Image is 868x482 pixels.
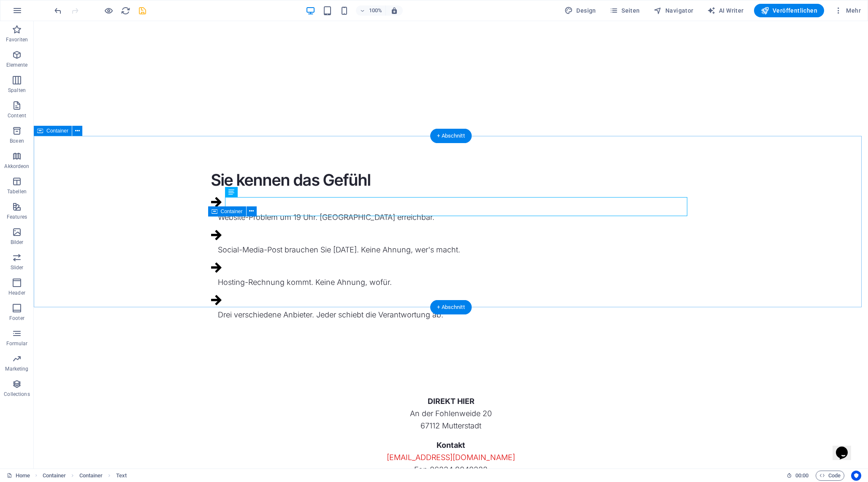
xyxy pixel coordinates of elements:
[606,4,643,17] button: Seiten
[43,471,127,481] nav: breadcrumb
[561,4,599,17] button: Design
[8,87,26,94] p: Spalten
[369,5,382,16] h6: 100%
[564,6,596,15] span: Design
[4,391,30,398] p: Collections
[799,414,826,439] iframe: chat widget
[46,128,68,133] span: Container
[221,209,243,214] span: Container
[7,214,27,220] p: Features
[391,7,398,14] i: Bei Größenänderung Zoomstufe automatisch an das gewählte Gerät anpassen.
[430,129,472,143] div: + Abschnitt
[831,4,864,17] button: Mehr
[6,340,28,347] p: Formular
[761,6,817,15] span: Veröffentlichen
[704,4,747,17] button: AI Writer
[6,62,28,68] p: Elemente
[650,4,697,17] button: Navigator
[79,471,103,481] span: Klick zum Auswählen. Doppelklick zum Bearbeiten
[11,264,24,271] p: Slider
[795,471,808,481] span: 00 00
[8,290,25,296] p: Header
[103,5,114,16] button: Klicke hier, um den Vorschau-Modus zu verlassen
[7,471,30,481] a: Klick, um Auswahl aufzuheben. Doppelklick öffnet Seitenverwaltung
[53,6,63,16] i: Rückgängig: Innenabstand ändern (Strg+Z)
[834,6,861,15] span: Mehr
[116,471,127,481] span: Klick zum Auswählen. Doppelklick zum Bearbeiten
[801,472,803,479] span: :
[754,4,824,17] button: Veröffentlichen
[9,315,24,322] p: Footer
[787,471,809,481] h6: Session-Zeit
[6,36,28,43] p: Favoriten
[10,138,24,144] p: Boxen
[819,471,841,481] span: Code
[138,6,147,16] i: Save (Ctrl+S)
[53,5,63,16] button: undo
[8,112,26,119] p: Content
[707,6,744,15] span: AI Writer
[137,5,147,16] button: save
[430,300,472,314] div: + Abschnitt
[816,471,844,481] button: Code
[851,471,861,481] button: Usercentrics
[654,6,694,15] span: Navigator
[120,5,130,16] button: reload
[121,6,130,16] i: Seite neu laden
[610,6,640,15] span: Seiten
[4,163,29,170] p: Akkordeon
[561,4,599,17] div: Design (Strg+Alt+Y)
[5,366,28,372] p: Marketing
[356,5,386,16] button: 100%
[43,471,66,481] span: Klick zum Auswählen. Doppelklick zum Bearbeiten
[7,188,27,195] p: Tabellen
[11,239,24,246] p: Bilder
